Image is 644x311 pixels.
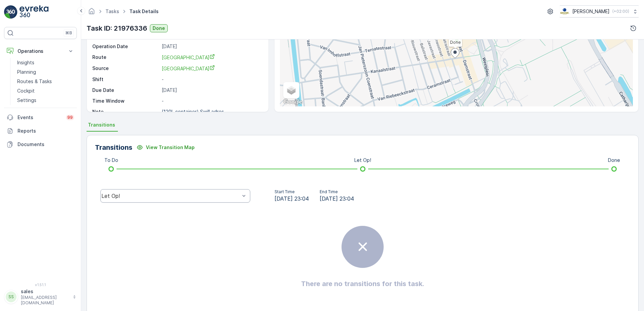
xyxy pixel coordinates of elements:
[4,5,18,19] img: logo
[162,87,261,94] p: [DATE]
[21,288,69,295] p: sales
[284,83,299,98] a: Layers
[14,77,77,86] a: Routes & Tasks
[301,279,424,289] h2: There are no transitions for this task.
[20,5,49,19] img: logo_light-DOdMpM7g.png
[4,111,77,124] a: Events99
[17,97,36,104] p: Settings
[162,55,215,60] span: [GEOGRAPHIC_DATA]
[354,157,371,164] p: Let Op!
[67,115,73,120] p: 99
[104,157,118,164] p: To Do
[21,295,69,306] p: [EMAIL_ADDRESS][DOMAIN_NAME]
[92,54,159,61] p: Route
[14,58,77,67] a: Insights
[320,195,354,203] span: [DATE] 23:04
[608,157,620,164] p: Done
[92,76,159,83] p: Shift
[88,122,115,128] span: Transitions
[162,109,231,114] p: (120L container) Swill adres -...
[162,54,261,61] a: Lombok
[150,24,168,32] button: Done
[17,59,34,66] p: Insights
[320,189,354,195] p: End Time
[17,88,35,94] p: Cockpit
[275,189,309,195] p: Start Time
[92,87,159,94] p: Due Date
[128,8,160,15] span: Task Details
[4,138,77,151] a: Documents
[4,283,77,287] span: v 1.51.1
[282,98,304,106] img: Google
[4,288,77,306] button: SSsales[EMAIL_ADDRESS][DOMAIN_NAME]
[18,48,63,55] p: Operations
[275,195,309,203] span: [DATE] 23:04
[162,65,261,72] a: Lombok
[560,5,639,18] button: [PERSON_NAME](+02:00)
[612,9,629,14] p: ( +02:00 )
[282,98,304,106] a: Open this area in Google Maps (opens a new window)
[92,108,159,115] p: Note
[92,65,159,72] p: Source
[153,25,165,32] p: Done
[105,8,119,14] a: Tasks
[146,144,195,151] p: View Transition Map
[6,291,17,302] div: SS
[92,98,159,104] p: Time Window
[88,10,95,16] a: Homepage
[560,8,570,15] img: basis-logo_rgb2x.png
[14,67,77,77] a: Planning
[101,193,240,199] div: Let Op!
[162,76,261,83] p: -
[17,78,52,85] p: Routes & Tasks
[87,23,147,33] p: Task ID: 21976336
[18,141,74,148] p: Documents
[17,69,36,75] p: Planning
[132,142,199,153] button: View Transition Map
[92,43,159,50] p: Operation Date
[4,124,77,138] a: Reports
[4,44,77,58] button: Operations
[162,66,215,71] span: [GEOGRAPHIC_DATA]
[14,96,77,105] a: Settings
[14,86,77,96] a: Cockpit
[572,8,610,15] p: [PERSON_NAME]
[18,128,74,134] p: Reports
[95,142,132,152] p: Transitions
[18,114,62,121] p: Events
[162,43,261,50] p: [DATE]
[65,30,72,36] p: ⌘B
[162,98,261,104] p: -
